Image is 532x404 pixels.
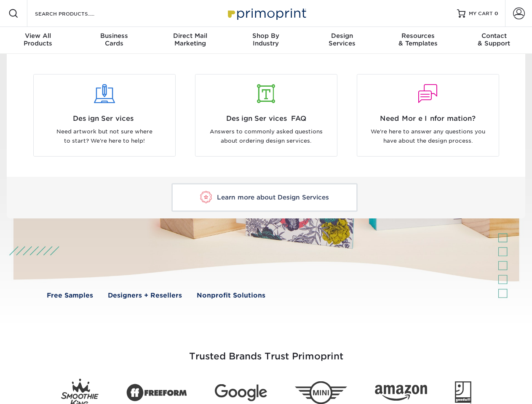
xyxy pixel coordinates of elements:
span: Design [304,32,380,40]
span: MY CART [469,10,493,17]
a: Learn more about Design Services [171,183,358,212]
span: Design Services FAQ [202,114,331,124]
div: Industry [228,32,304,47]
span: Direct Mail [152,32,228,40]
h3: Trusted Brands Trust Primoprint [20,331,513,372]
div: Services [304,32,380,47]
div: Marketing [152,32,228,47]
a: Shop ByIndustry [228,27,304,54]
div: Cards [76,32,152,47]
img: Google [215,384,267,401]
span: 0 [495,11,498,16]
p: We're here to answer any questions you have about the design process. [364,127,492,146]
img: Goodwill [455,381,471,404]
span: Design Services [40,114,169,124]
a: Need More Information? We're here to answer any questions you have about the design process. [353,74,503,157]
p: Answers to commonly asked questions about ordering design services. [202,127,331,146]
span: Learn more about Design Services [217,194,329,201]
a: Design Services FAQ Answers to commonly asked questions about ordering design services. [192,74,341,157]
div: & Support [456,32,532,47]
img: Amazon [375,385,427,401]
a: Direct MailMarketing [152,27,228,54]
a: Contact& Support [456,27,532,54]
a: Resources& Templates [380,27,456,54]
a: BusinessCards [76,27,152,54]
input: SEARCH PRODUCTS..... [34,8,116,19]
span: Contact [456,32,532,40]
div: & Templates [380,32,456,47]
img: Primoprint [224,4,308,22]
a: Design Services Need artwork but not sure where to start? We're here to help! [30,74,179,157]
span: Shop By [228,32,304,40]
p: Need artwork but not sure where to start? We're here to help! [40,127,169,146]
span: Resources [380,32,456,40]
span: Need More Information? [364,114,492,124]
a: DesignServices [304,27,380,54]
span: Business [76,32,152,40]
